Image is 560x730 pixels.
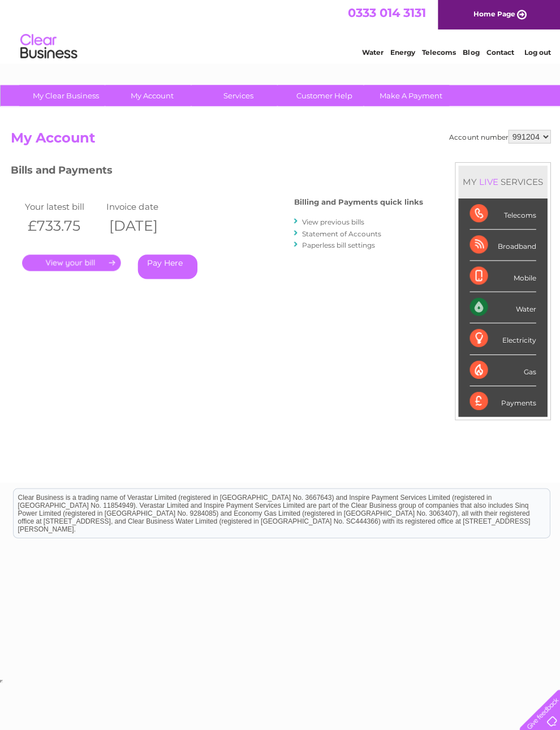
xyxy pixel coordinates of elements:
div: Water [468,291,535,322]
a: Blog [462,48,478,57]
th: £733.75 [22,214,104,237]
a: Pay Here [137,254,197,278]
div: Clear Business is a trading name of Verastar Limited (registered in [GEOGRAPHIC_DATA] No. 3667643... [14,6,548,55]
div: LIVE [475,176,499,187]
a: Paperless bill settings [301,240,374,249]
a: Customer Help [277,85,371,106]
a: Statement of Accounts [301,229,380,237]
div: Gas [468,354,535,385]
a: . [22,254,120,270]
a: View previous bills [301,217,363,226]
div: MY SERVICES [457,165,546,197]
a: Telecoms [421,48,455,57]
td: Your latest bill [22,198,104,214]
a: My Account [105,85,199,106]
a: Energy [389,48,414,57]
a: Log out [523,48,549,57]
a: 0333 014 3131 [347,6,425,20]
h3: Bills and Payments [11,162,422,182]
th: [DATE] [104,214,185,237]
a: Contact [485,48,512,57]
div: Broadband [468,229,535,260]
div: Telecoms [468,198,535,229]
div: Electricity [468,322,535,353]
a: Services [191,85,285,106]
div: Account number [448,129,549,143]
h4: Billing and Payments quick links [293,197,422,206]
div: Payments [468,385,535,416]
div: Mobile [468,260,535,291]
h2: My Account [11,129,549,151]
img: logo.png [20,29,77,64]
a: Water [361,48,382,57]
td: Invoice date [104,198,185,214]
a: My Clear Business [19,85,113,106]
a: Make A Payment [363,85,456,106]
